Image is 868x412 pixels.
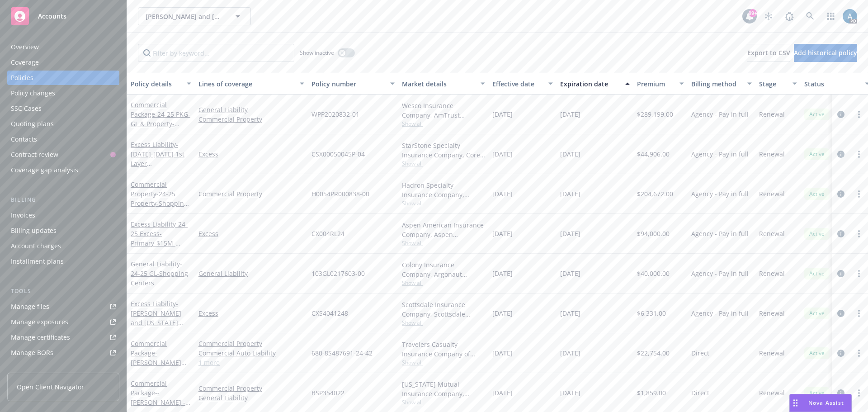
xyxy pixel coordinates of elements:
div: Summary of insurance [11,361,80,375]
div: Aspen American Insurance Company, Aspen Insurance, AmWins Insurance Brokerage of CA, LLC [402,220,485,239]
div: Policies [11,71,33,85]
span: $94,000.00 [637,229,670,238]
div: Scottsdale Insurance Company, Scottsdale Insurance Company (Nationwide), RT Specialty Insurance S... [402,300,485,319]
div: Policy changes [11,86,55,100]
div: Travelers Casualty Insurance Company of America, Travelers Insurance [402,340,485,359]
div: Billing [7,195,119,204]
div: Coverage [11,55,39,70]
div: Hadron Specialty Insurance Company, Hadron Holdings, LP, Amwins [402,180,485,199]
a: Excess [198,308,304,318]
a: Manage certificates [7,330,119,345]
span: Open Client Navigator [17,382,84,392]
span: Renewal [759,149,785,159]
div: Installment plans [11,254,64,269]
a: Commercial Property [198,384,304,393]
a: more [854,348,864,359]
span: [DATE] [492,388,513,398]
span: $289,199.00 [637,109,673,119]
a: Switch app [822,7,840,25]
a: circleInformation [835,228,846,239]
span: H0054PR000838-00 [311,189,369,199]
a: circleInformation [835,149,846,160]
a: General Liability [198,105,304,114]
div: Market details [402,79,475,89]
a: Commercial Auto Liability [198,348,304,358]
span: Add historical policy [794,48,857,57]
span: Active [808,230,826,238]
span: 103GL0217603-00 [311,269,365,278]
a: Excess [198,149,304,159]
div: Policy details [131,79,181,89]
button: Nova Assist [789,394,852,412]
a: Report a Bug [780,7,798,25]
span: Agency - Pay in full [691,308,749,318]
span: Agency - Pay in full [691,109,749,119]
span: - 24-25 Excess- Primary-$15M-Shopping Centers & Restaurants [131,220,191,266]
span: Active [808,110,826,118]
span: Active [808,150,826,158]
span: Renewal [759,189,785,199]
a: Contacts [7,132,119,147]
span: Active [808,270,826,278]
span: [DATE] [492,109,513,119]
span: $204,672.00 [637,189,673,199]
div: Quoting plans [11,117,54,131]
div: Policy number [311,79,385,89]
div: Expiration date [560,79,620,89]
a: more [854,268,864,279]
span: [DATE] [492,348,513,358]
span: CXS4041248 [311,308,348,318]
span: WPP2020832-01 [311,109,359,119]
span: Direct [691,388,709,398]
span: Nova Assist [808,399,844,407]
span: [DATE] [560,269,580,278]
button: Premium [633,73,688,95]
div: Drag to move [790,394,801,412]
input: Filter by keyword... [138,44,294,62]
span: Renewal [759,388,785,398]
button: Stage [755,73,801,95]
a: General Liability [198,269,304,278]
a: Coverage gap analysis [7,163,119,177]
a: more [854,308,864,319]
span: [DATE] [560,348,580,358]
span: Show all [402,279,485,287]
a: 1 more [198,358,304,367]
span: Renewal [759,269,785,278]
a: Manage BORs [7,346,119,360]
span: BSP354022 [311,388,344,398]
a: Billing updates [7,223,119,238]
span: Agency - Pay in full [691,269,749,278]
div: 99+ [749,9,757,17]
a: Quoting plans [7,117,119,131]
span: Export to CSV [747,48,790,57]
button: [PERSON_NAME] and [US_STATE][PERSON_NAME] (CL) [138,7,251,25]
span: CX004RL24 [311,229,344,238]
span: Active [808,349,826,357]
a: SSC Cases [7,101,119,116]
a: Excess Liability [131,140,189,196]
span: [DATE] [492,229,513,238]
span: [DATE] [560,308,580,318]
a: General Liability [131,260,188,287]
a: Excess Liability [131,299,181,336]
span: - 24-25 GL-Shopping Centers [131,260,188,287]
img: photo [843,9,857,24]
span: Show all [402,160,485,167]
span: $6,331.00 [637,308,666,318]
span: $44,906.00 [637,149,670,159]
span: [DATE] [560,189,580,199]
div: Manage files [11,299,49,314]
button: Effective date [489,73,557,95]
a: Manage files [7,299,119,314]
a: more [854,189,864,199]
div: [US_STATE] Mutual Insurance Company, [US_STATE] Mutual Insurance [402,379,485,398]
div: Overview [11,40,39,54]
a: Manage exposures [7,315,119,329]
span: Show all [402,120,485,128]
span: [PERSON_NAME] and [US_STATE][PERSON_NAME] (CL) [146,12,224,21]
a: circleInformation [835,109,846,120]
button: Export to CSV [747,44,790,62]
span: Active [808,389,826,397]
